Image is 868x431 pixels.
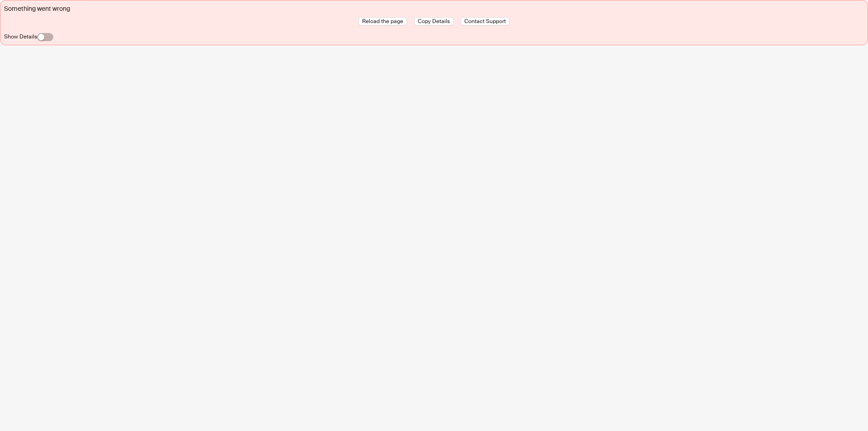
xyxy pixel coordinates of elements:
div: Something went wrong [4,4,864,14]
span: Contact Support [464,18,506,25]
button: Reload the page [359,17,407,25]
button: Copy Details [414,17,453,25]
span: Reload the page [362,18,403,25]
span: Copy Details [418,18,450,25]
label: Show Details [4,33,37,40]
button: Contact Support [461,17,509,25]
